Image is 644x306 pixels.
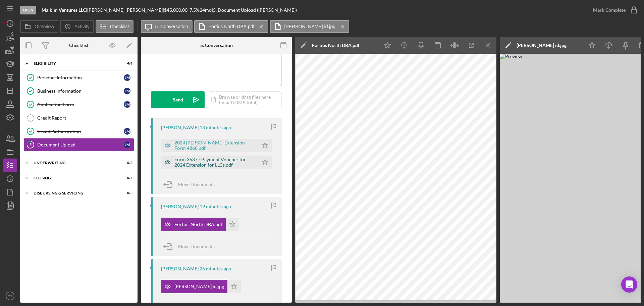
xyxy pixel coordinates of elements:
button: Activity [60,20,94,33]
a: Credit AuthorizationJM [23,125,134,138]
tspan: 5 [30,142,32,147]
div: Credit Report [37,115,134,121]
div: Closing [34,176,116,180]
span: Move Documents [178,181,215,187]
div: | [42,7,87,13]
button: Mark Complete [586,3,641,17]
div: Personal Information [37,75,124,80]
label: 5. Conversation [155,24,188,29]
b: Malkim Ventures LLC [42,7,86,13]
button: Overview [20,20,58,33]
button: Form 3537 - Payment Voucher for 2024 Extension for LLCs.pdf [161,156,272,169]
button: Fortius North DBA.pdf [161,218,239,231]
div: 0 / 3 [120,161,132,165]
button: CS [3,289,17,303]
div: | 5. Document Upload ([PERSON_NAME]) [212,7,297,13]
div: Form 3537 - Payment Voucher for 2024 Extension for LLCs.pdf [174,157,255,168]
div: Open [20,6,36,14]
button: Move Documents [161,176,221,193]
div: Eligibility [34,61,116,65]
a: Personal InformationJM [23,71,134,84]
button: Move Documents [161,238,221,255]
div: J M [124,141,130,148]
time: 2025-08-29 15:49 [200,266,231,271]
button: [PERSON_NAME] id.jpg [270,20,350,33]
button: Send [151,91,205,108]
div: Document Upload [37,142,124,147]
label: Activity [74,24,89,29]
text: CS [8,294,12,298]
div: $45,000.00 [164,7,190,13]
div: Application Form [37,102,124,107]
div: [PERSON_NAME] [161,204,199,209]
time: 2025-08-29 15:55 [200,204,231,209]
div: 24 mo [200,7,212,13]
div: Mark Complete [593,3,626,17]
button: [PERSON_NAME] id.jpg [161,280,241,293]
a: Credit Report [23,111,134,125]
div: 0 / 4 [120,176,132,180]
label: Overview [35,24,54,29]
time: 2025-08-29 16:01 [200,125,231,130]
button: Checklist [96,20,133,33]
a: 5Document UploadJM [23,138,134,151]
div: Fortius North DBA.pdf [312,43,360,48]
div: J M [124,101,130,108]
div: Send [173,91,183,108]
div: 4 / 6 [120,61,132,65]
div: J M [124,88,130,94]
div: [PERSON_NAME] [161,266,199,271]
label: Fortius North DBA.pdf [209,24,255,29]
div: [PERSON_NAME] [PERSON_NAME] | [87,7,164,13]
div: Checklist [69,43,89,48]
div: 0 / 3 [120,191,132,195]
div: [PERSON_NAME] [161,125,199,130]
div: J M [124,128,130,135]
span: Move Documents [178,244,215,249]
div: Fortius North DBA.pdf [174,222,222,227]
div: Open Intercom Messenger [621,276,637,293]
label: [PERSON_NAME] id.jpg [284,24,336,29]
a: Application FormJM [23,98,134,111]
div: 2024 [PERSON_NAME] Extension Form 4868.pdf [174,140,255,151]
div: Underwriting [34,161,116,165]
div: Credit Authorization [37,129,124,134]
div: [PERSON_NAME] id.jpg [517,43,567,48]
div: [PERSON_NAME] id.jpg [174,284,224,289]
div: J M [124,74,130,81]
div: 5. Conversation [200,43,233,48]
label: Checklist [110,24,129,29]
div: Business Information [37,88,124,94]
div: Disbursing & Servicing [34,191,116,195]
a: Business InformationJM [23,84,134,98]
button: 5. Conversation [141,20,193,33]
div: 7.5 % [190,7,200,13]
button: Fortius North DBA.pdf [194,20,268,33]
button: 2024 [PERSON_NAME] Extension Form 4868.pdf [161,139,272,152]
